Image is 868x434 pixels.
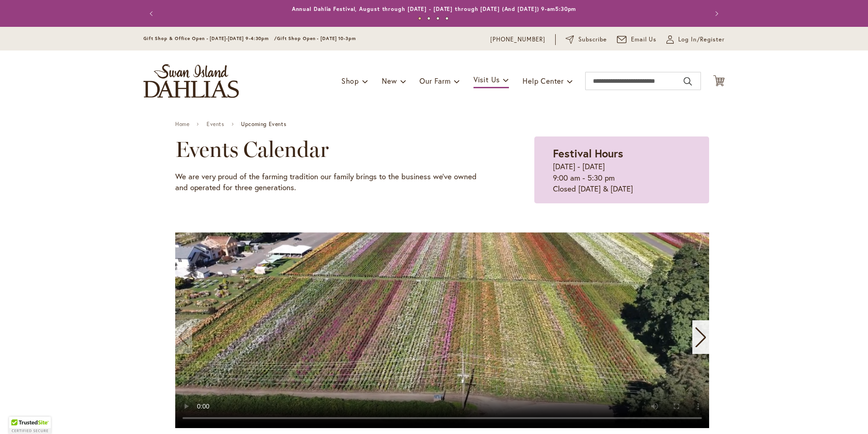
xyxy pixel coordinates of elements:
button: 2 of 4 [427,17,430,20]
a: Subscribe [566,35,607,44]
a: Annual Dahlia Festival, August through [DATE] - [DATE] through [DATE] (And [DATE]) 9-am5:30pm [292,5,577,12]
span: Log In/Register [678,35,725,44]
button: 1 of 4 [418,17,421,20]
button: Previous [143,5,162,23]
span: Upcoming Events [241,121,286,127]
a: Email Us [617,35,657,44]
span: Gift Shop Open - [DATE] 10-3pm [277,35,356,41]
span: Our Farm [419,76,450,86]
swiper-slide: 1 / 11 [175,232,709,428]
button: 3 of 4 [436,17,439,20]
a: Home [175,121,189,127]
span: Subscribe [578,35,607,44]
a: Events [207,121,224,127]
span: Email Us [631,35,657,44]
strong: Festival Hours [553,146,623,161]
a: store logo [143,64,239,98]
a: Log In/Register [666,35,725,44]
p: [DATE] - [DATE] 9:00 am - 5:30 pm Closed [DATE] & [DATE] [553,161,690,194]
span: Help Center [523,76,564,86]
a: [PHONE_NUMBER] [490,35,545,44]
h2: Events Calendar [175,136,489,162]
button: 4 of 4 [445,17,449,20]
span: Shop [341,76,359,86]
iframe: Launch Accessibility Center [7,402,32,427]
p: We are very proud of the farming tradition our family brings to the business we've owned and oper... [175,171,489,193]
span: New [382,76,397,86]
span: Visit Us [473,75,500,84]
button: Next [706,5,725,23]
span: Gift Shop & Office Open - [DATE]-[DATE] 9-4:30pm / [143,35,277,41]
